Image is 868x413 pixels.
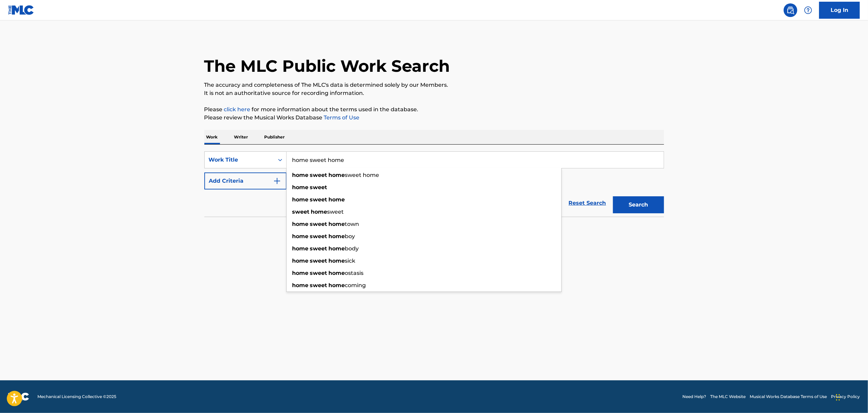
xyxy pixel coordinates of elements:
iframe: Chat Widget [834,380,868,413]
strong: sweet [310,233,327,239]
img: help [804,6,812,14]
div: Help [801,3,815,17]
strong: home [292,221,309,227]
span: sweet [327,209,344,215]
strong: sweet [310,258,327,264]
img: logo [8,393,29,401]
div: Work Title [209,156,270,164]
strong: home [292,184,309,191]
a: Public Search [784,3,797,17]
span: town [345,221,359,227]
p: Please review the Musical Works Database [204,114,664,122]
span: boy [345,233,355,239]
strong: sweet [310,221,327,227]
strong: home [329,196,345,203]
a: The MLC Website [710,394,746,400]
span: coming [345,282,366,288]
strong: home [292,196,309,203]
a: Terms of Use [323,114,360,121]
strong: sweet [310,282,327,288]
button: Add Criteria [204,172,287,189]
p: Please for more information about the terms used in the database. [204,105,664,114]
strong: home [329,258,345,264]
strong: sweet [310,184,327,191]
strong: sweet [310,270,327,276]
span: ostasis [345,270,364,276]
strong: sweet [310,196,327,203]
form: Search Form [204,151,664,217]
strong: home [292,282,309,288]
a: Log In [819,2,860,19]
a: Reset Search [565,196,610,211]
div: Drag [836,387,840,408]
strong: home [311,209,327,215]
strong: home [329,221,345,227]
span: sweet home [345,172,379,178]
p: The accuracy and completeness of The MLC's data is determined solely by our Members. [204,81,664,89]
img: 9d2ae6d4665cec9f34b9.svg [273,177,281,185]
p: Publisher [262,130,287,144]
span: sick [345,258,356,264]
strong: home [292,233,309,239]
span: body [345,245,359,252]
strong: home [329,270,345,276]
img: search [786,6,795,14]
img: MLC Logo [8,5,34,15]
span: Mechanical Licensing Collective © 2025 [37,394,116,400]
strong: home [329,245,345,252]
strong: home [329,282,345,288]
strong: home [292,172,309,178]
strong: sweet [292,209,310,215]
a: click here [224,106,251,113]
strong: sweet [310,172,327,178]
a: Need Help? [682,394,706,400]
a: Musical Works Database Terms of Use [750,394,827,400]
strong: home [329,172,345,178]
a: Privacy Policy [831,394,860,400]
button: Search [613,196,664,213]
p: It is not an authoritative source for recording information. [204,89,664,97]
strong: home [292,270,309,276]
strong: home [292,245,309,252]
h1: The MLC Public Work Search [204,56,450,76]
p: Writer [232,130,250,144]
strong: home [329,233,345,239]
strong: sweet [310,245,327,252]
strong: home [292,258,309,264]
p: Work [204,130,220,144]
